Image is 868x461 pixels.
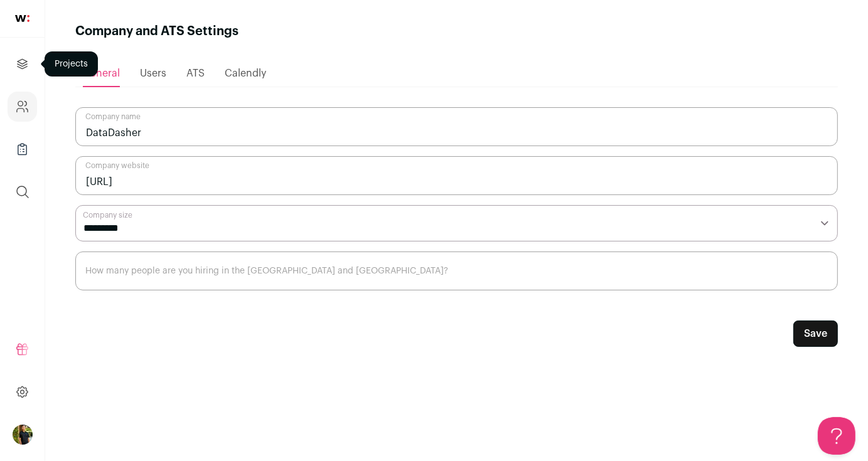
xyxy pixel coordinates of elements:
input: How many people are you hiring in the US and Canada? [75,252,838,290]
a: Calendly [225,61,266,86]
h1: Company and ATS Settings [75,23,238,40]
span: Users [140,68,166,78]
span: Calendly [225,68,266,78]
iframe: Help Scout Beacon - Open [818,417,855,455]
img: wellfound-shorthand-0d5821cbd27db2630d0214b213865d53afaa358527fdda9d0ea32b1df1b89c2c.svg [15,15,29,22]
a: Company and ATS Settings [8,92,37,122]
input: Company website [75,156,838,195]
span: General [83,68,120,78]
a: Projects [8,49,37,79]
img: 20078142-medium_jpg [13,425,33,445]
a: Users [140,61,166,86]
button: Open dropdown [13,425,33,445]
a: ATS [186,61,205,86]
span: ATS [186,68,205,78]
input: Company name [75,107,838,146]
div: Projects [45,51,98,77]
button: Save [793,321,838,347]
a: Company Lists [8,134,37,164]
